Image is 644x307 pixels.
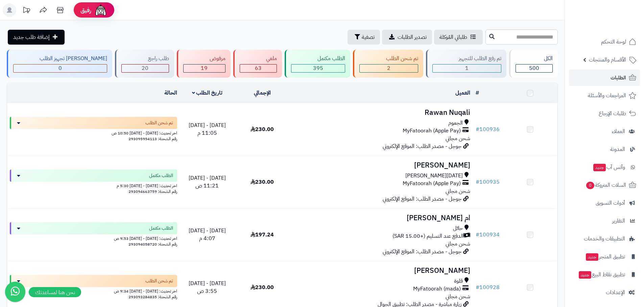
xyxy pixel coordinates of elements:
[455,89,470,97] a: العميل
[569,159,640,175] a: وآتس آبجديد
[254,89,271,97] a: الإجمالي
[348,30,380,45] button: تصفية
[352,50,424,78] a: تم شحن الطلب 2
[403,127,461,135] span: MyFatoorah (Apple Pay)
[8,30,65,45] a: إضافة طلب جديد
[192,89,223,97] a: تاريخ الطلب
[569,213,640,229] a: التقارير
[569,141,640,157] a: المدونة
[446,240,470,248] span: شحن مجاني
[584,234,625,244] span: التطبيقات والخدمات
[569,249,640,265] a: تطبيق المتجرجديد
[292,109,470,117] h3: Rawan Nuqali
[145,278,173,284] span: تم شحن الطلب
[579,271,591,279] span: جديد
[10,182,177,189] div: اخر تحديث: [DATE] - [DATE] 5:30 م
[392,232,463,240] span: الدفع عند التسليم (+15.00 SAR)
[529,64,539,72] span: 500
[201,64,208,72] span: 19
[569,231,640,247] a: التطبيقات والخدمات
[189,227,226,242] span: [DATE] - [DATE] 4:07 م
[58,64,62,72] span: 0
[189,121,226,137] span: [DATE] - [DATE] 11:05 م
[149,172,173,179] span: الطلب مكتمل
[291,65,345,72] div: 395
[10,287,177,294] div: اخر تحديث: [DATE] - [DATE] 9:34 ص
[425,50,508,78] a: تم رفع الطلب للتجهيز 1
[454,277,463,285] span: قلوة
[569,70,640,86] a: الطلبات
[10,234,177,241] div: اخر تحديث: [DATE] - [DATE] 9:53 ص
[251,125,274,133] span: 230.00
[593,164,606,171] span: جديد
[585,252,625,261] span: تطبيق المتجر
[189,279,226,295] span: [DATE] - [DATE] 3:55 ص
[569,284,640,301] a: الإعدادات
[240,55,277,62] div: ملغي
[403,180,461,187] span: MyFatoorah (Apple Pay)
[476,89,479,97] a: #
[433,65,501,72] div: 1
[128,241,177,247] span: رقم الشحنة: 293094058720
[383,195,461,203] span: جوجل - مصدر الطلب: الموقع الإلكتروني
[586,180,626,190] span: السلات المتروكة
[588,91,626,100] span: المراجعات والأسئلة
[292,161,470,169] h3: [PERSON_NAME]
[569,34,640,50] a: لوحة التحكم
[516,55,553,62] div: الكل
[405,172,463,180] span: [DATE][PERSON_NAME]
[387,64,390,72] span: 2
[612,216,625,226] span: التقارير
[508,50,559,78] a: الكل500
[476,125,479,133] span: #
[612,127,625,136] span: العملاء
[476,283,479,291] span: #
[291,55,345,62] div: الطلب مكتمل
[122,65,168,72] div: 20
[569,195,640,211] a: أدوات التسويق
[142,64,148,72] span: 20
[251,231,274,239] span: 197.24
[446,292,470,301] span: شحن مجاني
[251,178,274,186] span: 230.00
[359,55,418,62] div: تم شحن الطلب
[382,30,432,45] a: تصدير الطلبات
[232,50,283,78] a: ملغي 63
[432,55,501,62] div: تم رفع الطلب للتجهيز
[476,283,500,291] a: #100928
[240,65,277,72] div: 63
[586,253,598,261] span: جديد
[360,65,418,72] div: 2
[128,136,177,142] span: رقم الشحنة: 293095954113
[476,178,479,186] span: #
[94,3,108,17] img: ai-face.png
[313,64,323,72] span: 395
[593,162,625,172] span: وآتس آب
[439,33,467,41] span: طلباتي المُوكلة
[569,87,640,104] a: المراجعات والأسئلة
[578,270,625,279] span: تطبيق نقاط البيع
[398,33,427,41] span: تصدير الطلبات
[255,64,262,72] span: 63
[569,123,640,139] a: العملاء
[292,214,470,222] h3: ام [PERSON_NAME]
[164,89,177,97] a: الحالة
[586,182,594,189] span: 0
[569,105,640,122] a: طلبات الإرجاع
[183,55,225,62] div: مرفوض
[362,33,375,41] span: تصفية
[611,73,626,82] span: الطلبات
[599,109,626,118] span: طلبات الإرجاع
[18,3,35,19] a: تحديثات المنصة
[606,288,625,297] span: الإعدادات
[149,225,173,232] span: الطلب مكتمل
[283,50,352,78] a: الطلب مكتمل 395
[453,225,463,232] span: حائل
[14,65,107,72] div: 0
[601,37,626,47] span: لوحة التحكم
[383,248,461,256] span: جوجل - مصدر الطلب: الموقع الإلكتروني
[128,294,177,300] span: رقم الشحنة: 293093284835
[128,188,177,195] span: رقم الشحنة: 293094663759
[13,55,107,62] div: [PERSON_NAME] تجهيز الطلب
[610,145,625,154] span: المدونة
